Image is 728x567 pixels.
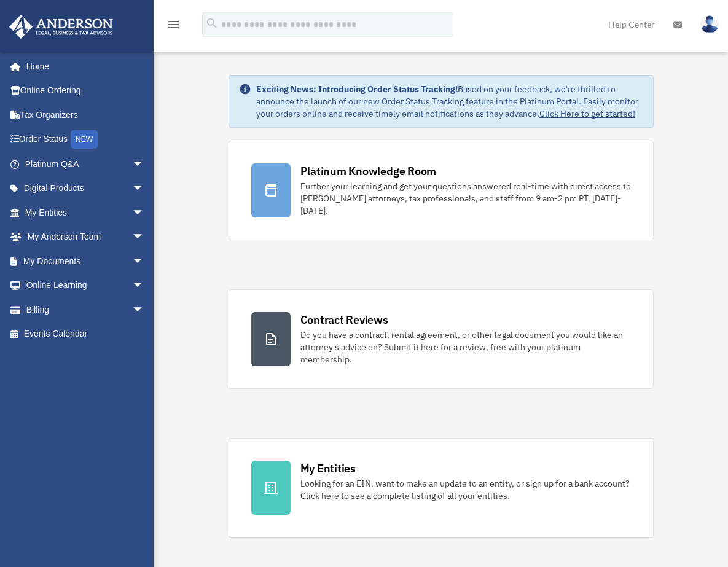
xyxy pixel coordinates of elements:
[9,103,163,127] a: Tax Organizers
[229,289,654,389] a: Contract Reviews Do you have a contract, rental agreement, or other legal document you would like...
[9,322,163,346] a: Events Calendar
[132,176,157,201] span: arrow_drop_down
[539,108,635,119] a: Click Here to get started!
[9,249,163,273] a: My Documentsarrow_drop_down
[300,312,388,327] div: Contract Reviews
[132,200,157,225] span: arrow_drop_down
[9,54,157,79] a: Home
[132,297,157,323] span: arrow_drop_down
[300,461,356,476] div: My Entities
[300,329,631,366] div: Do you have a contract, rental agreement, or other legal document you would like an attorney's ad...
[132,249,157,274] span: arrow_drop_down
[6,15,117,39] img: Anderson Advisors Platinum Portal
[229,438,654,538] a: My Entities Looking for an EIN, want to make an update to an entity, or sign up for a bank accoun...
[300,180,631,217] div: Further your learning and get your questions answered real-time with direct access to [PERSON_NAM...
[205,17,219,30] i: search
[166,22,181,32] a: menu
[71,130,98,149] div: NEW
[132,225,157,250] span: arrow_drop_down
[9,176,163,201] a: Digital Productsarrow_drop_down
[300,477,631,502] div: Looking for an EIN, want to make an update to an entity, or sign up for a bank account? Click her...
[132,273,157,299] span: arrow_drop_down
[700,15,719,33] img: User Pic
[9,200,163,225] a: My Entitiesarrow_drop_down
[9,225,163,249] a: My Anderson Teamarrow_drop_down
[300,163,437,179] div: Platinum Knowledge Room
[256,84,458,95] strong: Exciting News: Introducing Order Status Tracking!
[9,152,163,176] a: Platinum Q&Aarrow_drop_down
[132,152,157,177] span: arrow_drop_down
[256,83,643,120] div: Based on your feedback, we're thrilled to announce the launch of our new Order Status Tracking fe...
[229,141,654,240] a: Platinum Knowledge Room Further your learning and get your questions answered real-time with dire...
[166,17,181,32] i: menu
[9,127,163,152] a: Order StatusNEW
[9,273,163,298] a: Online Learningarrow_drop_down
[9,79,163,103] a: Online Ordering
[9,297,163,322] a: Billingarrow_drop_down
